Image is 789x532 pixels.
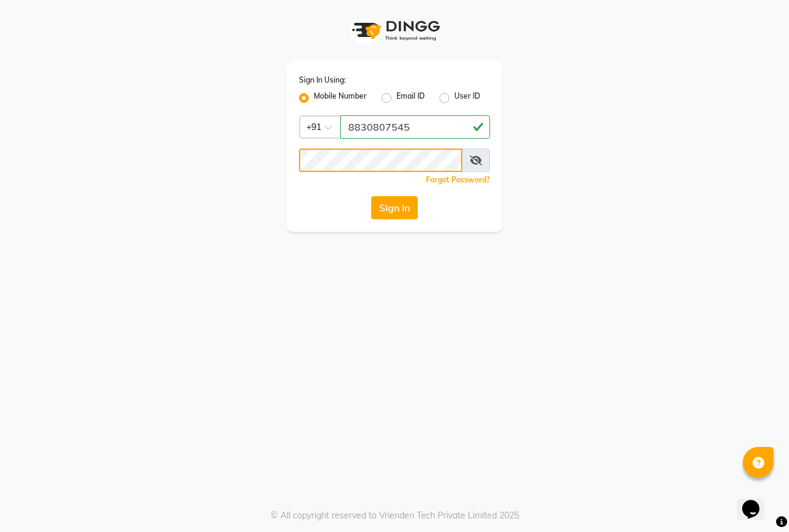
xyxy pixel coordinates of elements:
[299,149,462,172] input: Username
[454,91,480,105] label: User ID
[396,91,425,105] label: Email ID
[371,196,418,219] button: Sign In
[299,75,346,86] label: Sign In Using:
[426,175,490,184] a: Forgot Password?
[314,91,367,105] label: Mobile Number
[340,115,490,139] input: Username
[345,12,444,49] img: logo1.svg
[737,483,777,520] iframe: chat widget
